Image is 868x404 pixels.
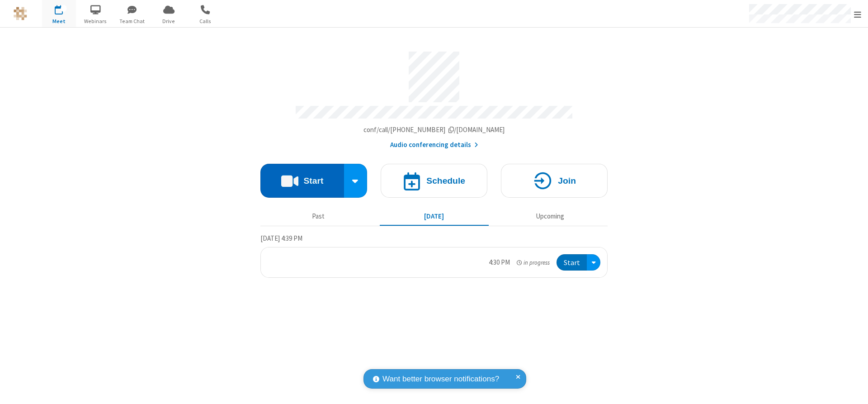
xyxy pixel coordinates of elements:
[390,140,478,150] button: Audio conferencing details
[260,233,608,278] section: Today's Meetings
[587,254,600,271] div: Open menu
[260,164,344,198] button: Start
[557,254,587,271] button: Start
[517,258,550,267] em: in progress
[558,176,576,185] h4: Join
[189,17,222,25] span: Calls
[303,176,323,185] h4: Start
[115,17,149,25] span: Team Chat
[42,17,76,25] span: Meet
[501,164,608,198] button: Join
[382,373,499,385] span: Want better browser notifications?
[845,380,861,398] iframe: Chat
[152,17,186,25] span: Drive
[260,45,608,150] section: Account details
[14,7,27,20] img: QA Selenium DO NOT DELETE OR CHANGE
[426,176,465,185] h4: Schedule
[79,17,113,25] span: Webinars
[495,208,604,225] button: Upcoming
[363,125,505,134] span: Copy my meeting room link
[381,164,487,198] button: Schedule
[489,257,510,268] div: 4:30 PM
[344,164,368,198] div: Start conference options
[264,208,373,225] button: Past
[61,5,67,12] div: 1
[380,208,489,225] button: [DATE]
[260,234,302,242] span: [DATE] 4:39 PM
[363,125,505,135] button: Copy my meeting room linkCopy my meeting room link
